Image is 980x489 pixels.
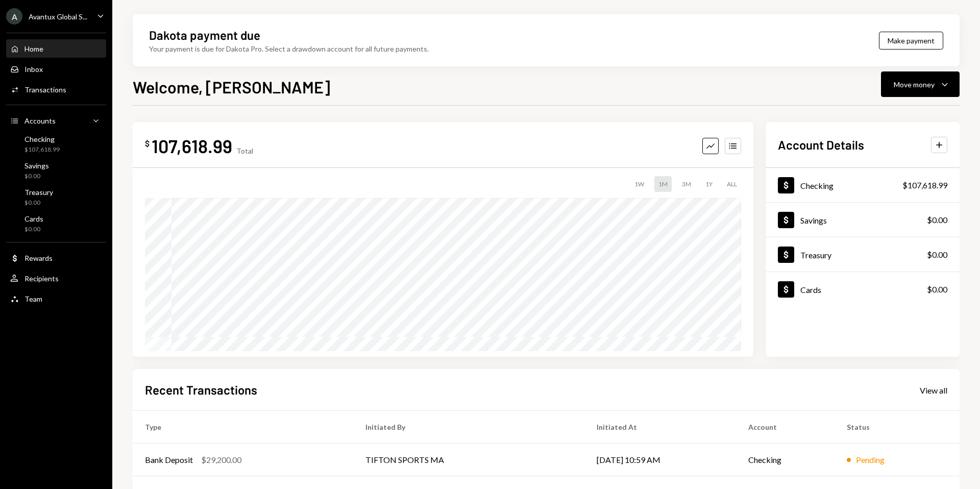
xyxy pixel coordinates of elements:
div: Your payment is due for Dakota Pro. Select a drawdown account for all future payments. [149,43,429,54]
th: Account [736,411,835,444]
td: Checking [736,444,835,476]
div: Checking [800,181,834,190]
a: Home [6,39,106,58]
div: $0.00 [927,283,947,296]
a: Team [6,289,106,308]
h1: Welcome, [PERSON_NAME] [133,77,330,97]
a: Checking$107,618.99 [766,168,960,202]
div: $107,618.99 [24,145,60,154]
div: $0.00 [24,199,53,207]
div: Accounts [24,116,56,125]
div: $0.00 [24,225,43,234]
div: Treasury [800,250,831,260]
td: TIFTON SPORTS MA [353,444,585,476]
div: A [6,8,22,25]
div: $107,618.99 [902,179,947,191]
a: View all [920,384,947,396]
div: Bank Deposit [145,454,193,466]
div: 107,618.99 [152,134,232,157]
div: Inbox [24,65,43,74]
div: 1W [630,176,648,192]
div: Recipients [24,274,59,283]
div: $29,200.00 [201,454,241,466]
a: Savings$0.00 [766,203,960,237]
div: Rewards [24,254,53,262]
div: Dakota payment due [149,27,260,43]
td: [DATE] 10:59 AM [584,444,736,476]
div: Savings [24,161,49,170]
div: View all [920,385,947,396]
div: Total [236,146,253,155]
h2: Recent Transactions [145,381,257,398]
div: Move money [894,79,935,90]
a: Inbox [6,60,106,78]
div: 1M [654,176,672,192]
div: Cards [800,285,821,295]
th: Status [835,411,960,444]
div: Team [24,295,42,303]
th: Initiated At [584,411,736,444]
a: Recipients [6,269,106,287]
div: Transactions [24,85,66,94]
div: 3M [678,176,695,192]
div: $0.00 [24,172,49,181]
div: 1Y [701,176,717,192]
div: Cards [24,214,43,223]
th: Type [133,411,353,444]
button: Make payment [879,32,943,50]
div: $ [145,138,150,149]
a: Rewards [6,249,106,267]
div: Treasury [24,188,53,197]
div: $0.00 [927,249,947,261]
th: Initiated By [353,411,585,444]
div: Home [24,44,43,53]
div: Savings [800,215,827,225]
a: Treasury$0.00 [6,185,106,209]
a: Treasury$0.00 [766,237,960,272]
div: Checking [24,135,60,143]
div: $0.00 [927,214,947,226]
a: Savings$0.00 [6,158,106,183]
a: Cards$0.00 [766,272,960,306]
a: Accounts [6,111,106,130]
div: Avantux Global S... [29,12,87,21]
div: ALL [723,176,741,192]
a: Transactions [6,80,106,99]
a: Checking$107,618.99 [6,132,106,156]
a: Cards$0.00 [6,211,106,236]
div: Pending [856,454,885,466]
button: Move money [881,71,960,97]
h2: Account Details [778,136,864,153]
